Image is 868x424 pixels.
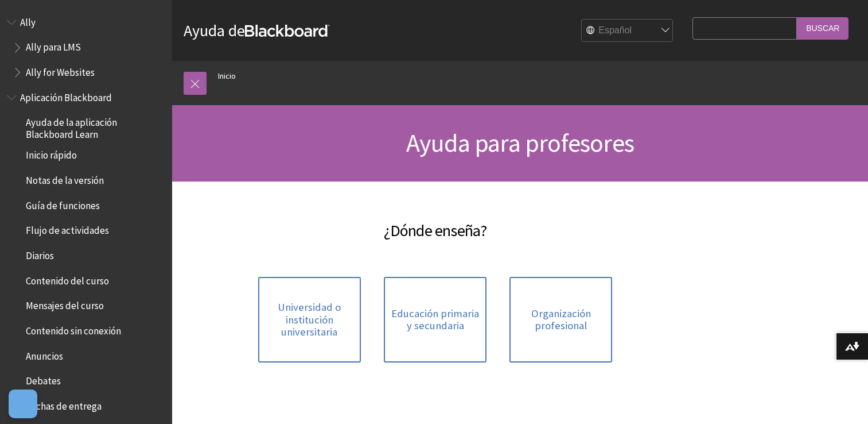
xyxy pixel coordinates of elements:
span: Ayuda para profesores [406,127,634,159]
span: Contenido del curso [26,271,109,287]
span: Ally para LMS [26,38,81,53]
span: Organización profesional [516,307,605,332]
span: Universidad o institución universitaria [265,301,354,338]
nav: Book outline for Anthology Ally Help [7,13,165,82]
span: Aplicación Blackboard [20,88,112,103]
span: Flujo de actividades [26,221,109,237]
span: Ayuda de la aplicación Blackboard Learn [26,113,164,140]
span: Guía de funciones [26,196,100,211]
strong: Blackboard [245,25,330,37]
span: Debates [26,372,61,387]
span: Fechas de entrega [26,396,102,412]
h2: ¿Dónde enseña? [184,205,687,242]
select: Site Language Selector [582,20,674,43]
a: Organización profesional [509,277,612,363]
a: Educación primaria y secundaria [384,277,486,363]
span: Educación primaria y secundaria [391,307,480,332]
input: Buscar [797,17,848,40]
span: Ally for Websites [26,63,95,78]
a: Universidad o institución universitaria [258,277,361,363]
span: Mensajes del curso [26,296,104,312]
a: Inicio [218,69,236,83]
span: Contenido sin conexión [26,321,121,337]
span: Anuncios [26,346,63,362]
span: Diarios [26,246,54,261]
a: Ayuda deBlackboard [184,20,330,41]
span: Inicio rápido [26,146,77,161]
button: Abrir preferencias [9,390,37,418]
span: Notas de la versión [26,171,104,186]
span: Ally [20,13,36,28]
